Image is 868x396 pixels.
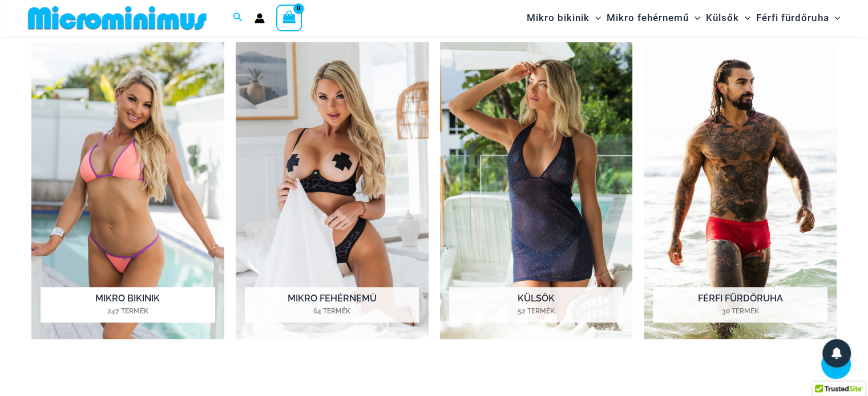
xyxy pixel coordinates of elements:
font: Mikro fehérnemű [607,12,689,23]
span: Menü váltása [739,3,750,32]
a: KülsőkMenü váltásaMenü váltása [703,3,753,32]
font: Férfi fürdőruha [698,293,783,304]
img: Mikro bikinik [31,42,224,339]
font: Külsők [706,12,739,23]
font: Külsők [518,293,555,304]
span: Menü váltása [590,3,601,32]
font: 64 termék [313,307,350,315]
img: MM BOLT LOGÓS LAPOS [23,5,211,31]
font: Mikro bikinik [95,293,160,304]
font: Mikro fehérnemű [288,293,377,304]
a: Keresés ikon link [233,11,243,25]
a: Látogassa meg a termékkategóriát Külső ruházat [440,42,633,339]
span: Menü váltása [689,3,700,32]
font: 247 termék [107,307,148,315]
a: Látogassa meg a termékkategóriát Mikro bikinik [31,42,224,339]
a: Látogassa meg a termékkategóriát Mikro fehérnemű [236,42,429,339]
font: Férfi fürdőruha [756,12,829,23]
a: Fiók ikon link [255,13,265,23]
span: Menü váltása [829,3,840,32]
a: Mikro fehérneműMenü váltásaMenü váltása [604,3,703,32]
font: 30 termék [722,307,759,315]
img: Külsők [440,42,633,339]
a: Mikro bikinikMenü váltásaMenü váltása [524,3,604,32]
font: Mikro bikinik [527,12,590,23]
img: Férfi fürdőruha [644,42,837,339]
a: Kosár megtekintése, üres [276,5,302,31]
nav: Oldal navigáció [522,2,845,34]
a: Férfi fürdőruhaMenü váltásaMenü váltása [753,3,843,32]
font: 52 termék [518,307,555,315]
img: Mikro fehérnemű [236,42,429,339]
a: Látogassa meg a termékkategóriát Férfi fürdőruha [644,42,837,339]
